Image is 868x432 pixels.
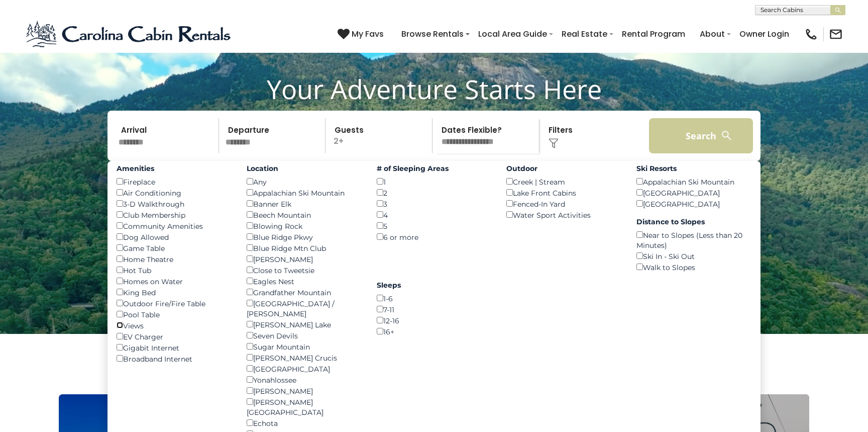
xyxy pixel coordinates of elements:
button: Search [649,118,753,153]
div: Outdoor Fire/Fire Table [117,298,232,309]
div: Pool Table [117,309,232,320]
div: Blue Ridge Pkwy [247,231,362,242]
div: 2 [377,187,492,198]
div: Close to Tweetsie [247,265,362,276]
div: [PERSON_NAME] Lake [247,319,362,330]
img: phone-regular-black.png [804,27,818,41]
div: 3-D Walkthrough [117,198,232,209]
div: [PERSON_NAME] Crucis [247,352,362,363]
div: 7-11 [377,304,492,315]
div: King Bed [117,287,232,298]
div: Near to Slopes (Less than 20 Minutes) [636,229,751,250]
label: Outdoor [506,163,621,174]
label: Distance to Slopes [636,217,751,227]
img: search-regular-white.png [720,129,733,142]
div: Homes on Water [117,276,232,287]
div: 1 [377,176,492,187]
div: 16+ [377,326,492,337]
div: Eagles Nest [247,276,362,287]
div: Appalachian Ski Mountain [247,187,362,198]
a: Browse Rentals [396,25,469,43]
div: 3 [377,198,492,209]
div: Hot Tub [117,265,232,276]
div: Air Conditioning [117,187,232,198]
div: Dog Allowed [117,231,232,242]
div: [PERSON_NAME] [247,385,362,396]
a: Real Estate [557,25,612,43]
a: Local Area Guide [473,25,552,43]
div: Walk to Slopes [636,262,751,273]
div: [PERSON_NAME] [247,253,362,265]
label: Location [247,163,362,174]
div: Water Sport Activities [506,209,621,220]
img: filter--v1.png [549,138,559,148]
img: Blue-2.png [25,19,234,49]
label: Amenities [117,163,232,174]
div: [PERSON_NAME][GEOGRAPHIC_DATA] [247,396,362,417]
div: Beech Mountain [247,209,362,220]
div: 4 [377,209,492,220]
span: My Favs [352,28,384,40]
div: Blue Ridge Mtn Club [247,242,362,253]
div: Broadband Internet [117,353,232,364]
h3: Select Your Destination [57,359,811,394]
h1: Your Adventure Starts Here [8,73,860,105]
p: 2+ [329,118,432,153]
div: Echota [247,417,362,428]
div: Fireplace [117,176,232,187]
div: Ski In - Ski Out [636,250,751,262]
label: Ski Resorts [636,163,751,174]
div: EV Charger [117,331,232,342]
div: Banner Elk [247,198,362,209]
div: Gigabit Internet [117,342,232,353]
div: 5 [377,220,492,231]
div: Fenced-In Yard [506,198,621,209]
div: Lake Front Cabins [506,187,621,198]
div: [GEOGRAPHIC_DATA] [247,363,362,374]
img: mail-regular-black.png [829,27,843,41]
div: 6 or more [377,231,492,242]
div: Club Membership [117,209,232,220]
label: Sleeps [377,280,492,290]
div: Home Theatre [117,253,232,265]
a: Rental Program [617,25,690,43]
div: Game Table [117,242,232,253]
label: # of Sleeping Areas [377,163,492,174]
div: Appalachian Ski Mountain [636,176,751,187]
div: Sugar Mountain [247,341,362,352]
div: Any [247,176,362,187]
div: [GEOGRAPHIC_DATA] / [PERSON_NAME] [247,298,362,319]
div: Grandfather Mountain [247,287,362,298]
a: My Favs [338,28,386,41]
div: Community Amenities [117,220,232,231]
a: About [695,25,730,43]
div: [GEOGRAPHIC_DATA] [636,198,751,209]
div: Seven Devils [247,330,362,341]
div: Creek | Stream [506,176,621,187]
div: [GEOGRAPHIC_DATA] [636,187,751,198]
div: Yonahlossee [247,374,362,385]
div: 12-16 [377,315,492,326]
div: Blowing Rock [247,220,362,231]
div: 1-6 [377,293,492,304]
a: Owner Login [734,25,794,43]
div: Views [117,320,232,331]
